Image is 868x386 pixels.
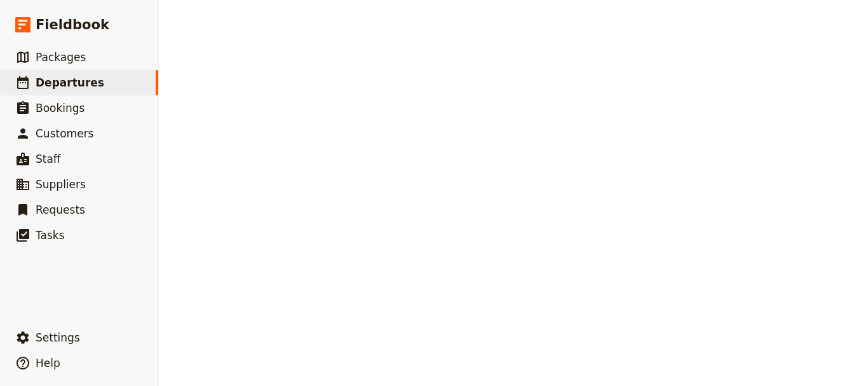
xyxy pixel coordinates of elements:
span: Tasks [36,229,65,242]
span: Help [36,357,60,369]
span: Suppliers [36,178,86,191]
span: Customers [36,127,93,140]
span: Bookings [36,102,85,114]
span: Requests [36,203,85,216]
span: Staff [36,153,61,165]
span: Fieldbook [36,15,109,34]
span: Packages [36,51,86,64]
span: Settings [36,331,80,344]
span: Departures [36,76,104,89]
